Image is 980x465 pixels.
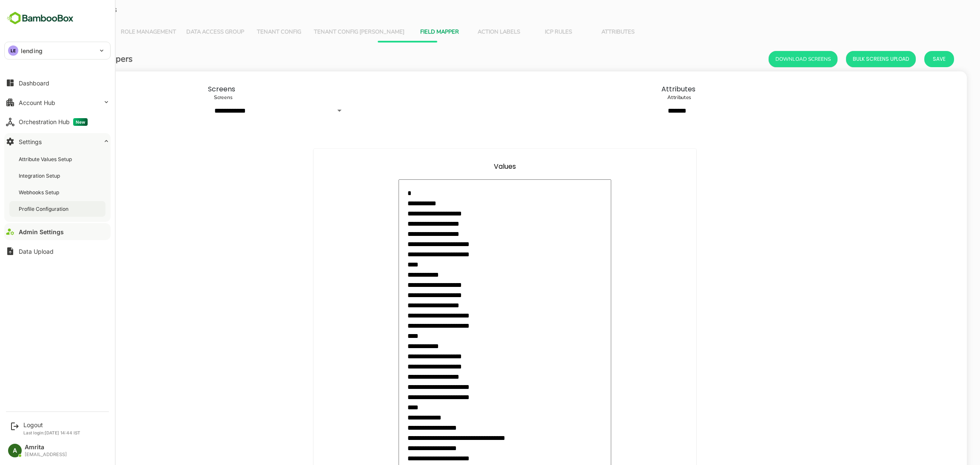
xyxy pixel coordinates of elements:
button: Account Hub [4,94,111,111]
p: lending [21,46,43,55]
div: Attribute Values Setup [19,156,74,163]
button: Download Screens [739,51,808,67]
span: User Management [26,29,81,36]
span: New [73,118,88,126]
div: Account Hub [19,99,55,106]
div: Profile Configuration [19,205,70,213]
div: Data Upload [19,248,54,255]
span: Tenant Config [225,29,274,36]
label: Attributes [638,94,661,101]
div: A [8,444,22,457]
div: Vertical tabs example [20,22,930,43]
button: Open [304,105,316,116]
span: Role Management [91,29,146,36]
button: Bulk Screens Upload [816,51,886,67]
label: Screens [178,84,319,94]
label: Values [464,162,486,172]
button: Admin Settings [4,223,111,240]
div: Integration Setup [19,172,62,179]
label: Screens [184,94,203,101]
div: Logout [23,421,80,428]
div: Admin Settings [19,228,64,235]
button: Data Upload [4,243,111,260]
p: Last login: [DATE] 14:44 IST [23,430,80,435]
label: Attributes [632,84,772,94]
div: LElending [5,42,110,59]
div: LE [8,45,18,56]
span: Attributes [564,29,613,36]
span: Action Labels [444,29,494,36]
span: Tenant Config [PERSON_NAME] [284,29,375,36]
span: Field Mapper [385,29,434,36]
div: Orchestration Hub [19,118,88,126]
span: ICP Rules [504,29,553,36]
div: Settings [19,138,42,145]
button: Settings [4,133,111,150]
div: Amrita [25,444,67,451]
span: Data Access Group [157,29,214,36]
div: [EMAIL_ADDRESS] [25,452,67,457]
h6: Tenant Label Mappers [17,52,103,66]
span: Bulk Screens Upload [823,54,879,65]
button: Dashboard [4,74,111,91]
button: Orchestration HubNew [4,113,111,130]
div: Dashboard [19,79,49,87]
div: Webhooks Setup [19,189,61,196]
img: BambooboxFullLogoMark.5f36c76dfaba33ec1ec1367b70bb1252.svg [4,10,76,26]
